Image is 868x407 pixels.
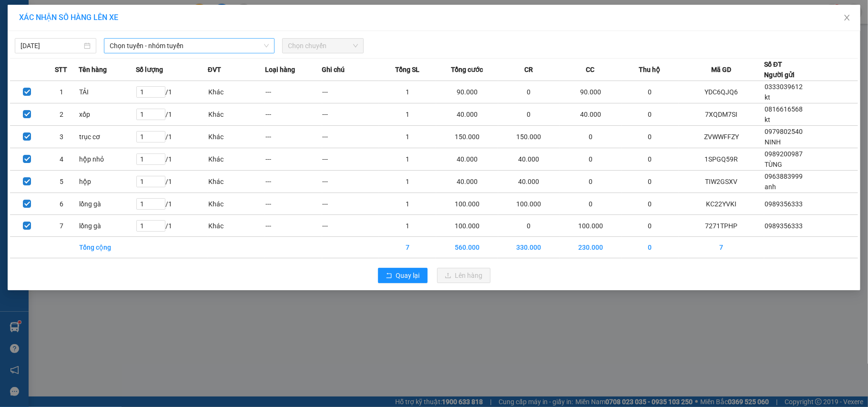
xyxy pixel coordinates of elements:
td: 7 [44,215,79,237]
span: Tên hàng [79,64,107,75]
span: down [264,43,269,49]
td: 6 [44,193,79,215]
td: 1 [379,193,436,215]
b: Sao Việt [58,22,116,38]
span: Số lượng [136,64,163,75]
span: 0816616568 [765,105,803,113]
td: 0 [622,237,679,258]
span: Quay lại [396,270,420,281]
td: --- [322,103,379,126]
td: 40.000 [436,103,498,126]
span: ĐVT [208,64,221,75]
span: TÙNG [765,161,782,168]
span: 0989356333 [765,222,803,230]
td: 0 [622,171,679,193]
td: hộp nhỏ [79,148,136,171]
td: 40.000 [498,171,560,193]
span: Thu hộ [639,64,661,75]
td: 1 [379,148,436,171]
span: kt [765,93,770,101]
td: ZVWWFFZY [679,126,765,148]
td: 40.000 [560,103,621,126]
td: 4 [44,148,79,171]
td: TẢI [79,81,136,103]
td: 0 [560,171,621,193]
td: 40.000 [436,148,498,171]
td: 1SPGQ59R [679,148,765,171]
td: 2 [44,103,79,126]
td: 7 [379,237,436,258]
span: Chọn tuyến - nhóm tuyến [110,39,269,53]
td: 0 [498,215,560,237]
b: [DOMAIN_NAME] [127,8,230,23]
td: --- [265,103,322,126]
td: 0 [622,215,679,237]
td: 150.000 [498,126,560,148]
td: 100.000 [560,215,621,237]
span: 0963883999 [765,173,803,180]
td: --- [265,126,322,148]
span: Mã GD [711,64,731,75]
td: 1 [379,103,436,126]
td: KC22YVKI [679,193,765,215]
td: 0 [622,193,679,215]
td: Khác [208,148,265,171]
td: 0 [622,81,679,103]
td: --- [322,148,379,171]
td: / 1 [136,193,208,215]
td: Khác [208,171,265,193]
td: Khác [208,126,265,148]
img: logo.jpg [5,8,53,55]
span: CR [524,64,533,75]
span: 0979802540 [765,128,803,135]
td: / 1 [136,81,208,103]
button: Close [834,5,860,31]
span: Tổng SL [395,64,419,75]
td: 7XQDM7SI [679,103,765,126]
td: 90.000 [436,81,498,103]
td: --- [265,171,322,193]
td: --- [265,81,322,103]
div: Số ĐT Người gửi [764,59,795,80]
span: Chọn chuyến [288,39,358,53]
span: Ghi chú [322,64,345,75]
td: 230.000 [560,237,621,258]
td: 1 [379,126,436,148]
td: 0 [498,103,560,126]
button: rollbackQuay lại [378,268,428,283]
td: / 1 [136,171,208,193]
td: lồng gà [79,193,136,215]
td: 0 [622,126,679,148]
td: lồng gà [79,215,136,237]
span: NINH [765,138,781,146]
td: 330.000 [498,237,560,258]
td: 40.000 [436,171,498,193]
td: --- [322,171,379,193]
span: 0333039612 [765,83,803,91]
span: anh [765,183,776,191]
span: 0989200987 [765,150,803,158]
h2: VP Nhận: VP 7 [PERSON_NAME] [50,55,230,115]
input: 12/10/2025 [20,41,82,51]
td: --- [322,126,379,148]
td: 3 [44,126,79,148]
span: Tổng cước [451,64,483,75]
td: 7271TPHP [679,215,765,237]
td: 90.000 [560,81,621,103]
td: Khác [208,215,265,237]
td: 1 [44,81,79,103]
td: 0 [498,81,560,103]
td: 100.000 [436,215,498,237]
td: / 1 [136,215,208,237]
td: 1 [379,215,436,237]
td: 1 [379,81,436,103]
h2: 7271TPHP [5,55,77,71]
span: kt [765,116,770,123]
td: --- [322,81,379,103]
td: 560.000 [436,237,498,258]
td: --- [322,215,379,237]
td: hộp [79,171,136,193]
span: Loại hàng [265,64,295,75]
td: 150.000 [436,126,498,148]
td: 100.000 [436,193,498,215]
